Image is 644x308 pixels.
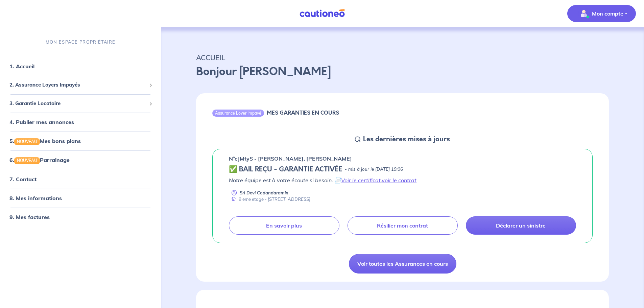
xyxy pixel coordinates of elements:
div: 7. Contact [3,172,158,186]
p: En savoir plus [266,222,302,229]
p: Bonjour [PERSON_NAME] [196,64,609,80]
div: 6.NOUVEAUParrainage [3,153,158,167]
a: 8. Mes informations [9,195,62,202]
p: Mon compte [592,9,623,18]
span: 3. Garantie Locataire [9,100,146,108]
div: 9 eme etage - [STREET_ADDRESS] [229,196,310,203]
p: Notre équipe est à votre écoute si besoin. 📄 , [229,176,576,184]
a: 7. Contact [9,176,37,183]
span: 2. Assurance Loyers Impayés [9,81,146,89]
div: 5.NOUVEAUMes bons plans [3,134,158,148]
h5: ✅ BAIL REÇU - GARANTIE ACTIVÉE [229,165,342,173]
div: 9. Mes factures [3,210,158,224]
a: Voir le certificat [341,177,381,184]
a: Voir toutes les Assurances en cours [349,254,456,274]
a: 9. Mes factures [9,214,50,220]
div: 4. Publier mes annonces [3,115,158,129]
a: Résilier mon contrat [348,216,458,235]
a: voir le contrat [382,177,416,184]
p: Déclarer un sinistre [496,222,546,229]
a: En savoir plus [229,216,339,235]
div: 2. Assurance Loyers Impayés [3,78,158,92]
p: n°eJMtyS - [PERSON_NAME], [PERSON_NAME] [229,155,352,163]
div: 8. Mes informations [3,191,158,205]
a: 6.NOUVEAUParrainage [9,157,70,163]
a: 1. Accueil [9,63,34,70]
h6: MES GARANTIES EN COURS [267,110,339,116]
a: 5.NOUVEAUMes bons plans [9,138,81,144]
div: state: CONTRACT-VALIDATED, Context: NEW,CHOOSE-CERTIFICATE,RELATIONSHIP,LESSOR-DOCUMENTS [229,165,576,173]
p: MON ESPACE PROPRIÉTAIRE [46,39,115,45]
p: Résilier mon contrat [377,222,428,229]
img: illu_account_valid_menu.svg [578,8,589,19]
a: 4. Publier mes annonces [9,119,74,125]
div: 3. Garantie Locataire [3,97,158,110]
p: ACCUEIL [196,51,609,64]
h5: Les dernières mises à jours [363,135,450,143]
p: Sri Devi Codandaramin [240,190,288,196]
button: illu_account_valid_menu.svgMon compte [567,5,636,22]
div: 1. Accueil [3,60,158,73]
p: - mis à jour le [DATE] 19:06 [345,166,403,173]
img: Cautioneo [297,9,348,18]
a: Déclarer un sinistre [466,216,576,235]
div: Assurance Loyer Impayé [212,110,264,116]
